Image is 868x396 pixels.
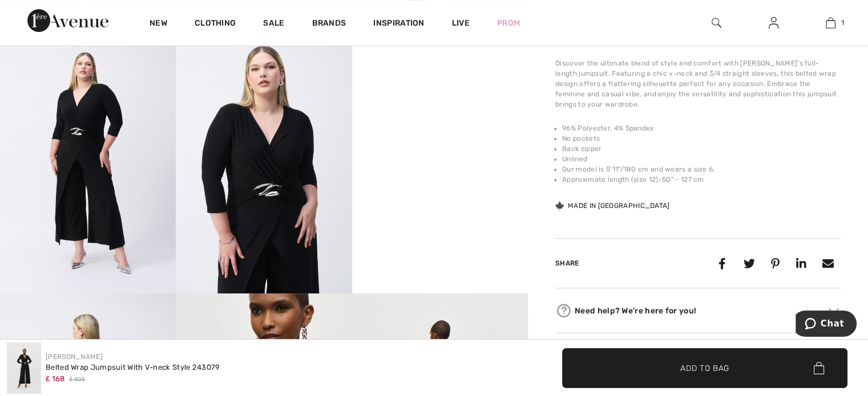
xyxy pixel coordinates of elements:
a: Brands [312,18,346,30]
img: 1ère Avenue [27,9,108,32]
img: Belted Wrap Jumpsuit with V-Neck Style 243079 [7,342,41,394]
video: Your browser does not support the video tag. [352,30,528,118]
li: 96% Polyester, 4% Spandex [562,123,841,133]
a: Prom [497,17,520,29]
a: Clothing [195,18,236,30]
img: My Bag [826,16,835,30]
img: Bag.svg [813,362,824,374]
div: Made in [GEOGRAPHIC_DATA] [555,201,670,211]
a: New [150,18,167,30]
li: Unlined [562,154,841,164]
a: Sign In [760,16,788,30]
div: Discover the ultimate blend of style and comfort with [PERSON_NAME]'s full-length jumpsuit. Featu... [555,58,841,109]
span: Add to Bag [680,362,729,374]
a: Live [452,17,470,29]
img: My Info [769,16,778,30]
span: ₤ 168 [46,374,65,383]
img: Arrow2.svg [829,308,839,314]
iframe: Opens a widget where you can chat to one of our agents [796,311,857,339]
div: Need help? We're here for you! [555,302,841,319]
div: Belted Wrap Jumpsuit With V-neck Style 243079 [46,362,220,373]
span: 1 [841,18,844,28]
li: Back zipper [562,144,841,154]
li: No pockets [562,133,841,144]
span: Share [555,259,579,267]
button: Add to Bag [562,348,847,388]
a: Sale [263,18,284,30]
img: search the website [712,16,721,30]
li: Our model is 5'11"/180 cm and wears a size 6. [562,164,841,174]
a: 1 [802,16,858,30]
span: Inspiration [373,18,424,30]
span: ₤ 305 [70,375,85,384]
li: Approximate length (size 12): 50" - 127 cm [562,174,841,185]
img: Belted Wrap Jumpsuit with V-Neck Style 243079. 4 [176,30,352,293]
a: [PERSON_NAME] [46,353,103,361]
